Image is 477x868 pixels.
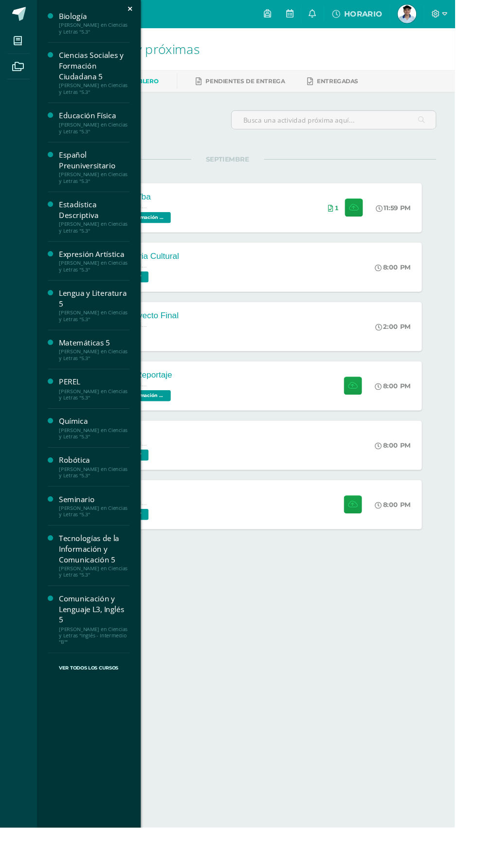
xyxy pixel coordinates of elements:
[62,622,136,676] a: Comunicación y Lenguaje L3, Inglés 5[PERSON_NAME] en Ciencias y Letras "Inglés - Intermedio "B""
[62,477,136,502] a: Robótica[PERSON_NAME] en Ciencias y Letras "5.3"
[62,53,136,100] a: Ciencias Sociales y Formación Ciudadana 5[PERSON_NAME] en Ciencias y Letras "5.3"
[62,209,136,245] a: Estadística Descriptiva[PERSON_NAME] en Ciencias y Letras "5.3"
[62,302,136,325] div: Lengua y Literatura 5
[62,395,136,406] div: PEREL
[62,325,136,338] div: [PERSON_NAME] en Ciencias y Letras "5.3"
[62,116,136,127] div: Educación Física
[62,395,136,420] a: PEREL[PERSON_NAME] en Ciencias y Letras "5.3"
[62,407,136,420] div: [PERSON_NAME] en Ciencias y Letras "5.3"
[62,518,136,543] a: Seminario[PERSON_NAME] en Ciencias y Letras "5.3"
[62,302,136,338] a: Lengua y Literatura 5[PERSON_NAME] en Ciencias y Letras "5.3"
[62,261,136,286] a: Expresión Artística[PERSON_NAME] en Ciencias y Letras "5.3"
[62,354,136,365] div: Matemáticas 5
[62,127,136,141] div: [PERSON_NAME] en Ciencias y Letras "5.3"
[62,488,136,502] div: [PERSON_NAME] en Ciencias y Letras "5.3"
[62,180,136,193] div: [PERSON_NAME] en Ciencias y Letras "5.3"
[62,209,136,232] div: Estadística Descriptiva
[62,559,136,606] a: Tecnologías de la Información y Comunicación 5[PERSON_NAME] en Ciencias y Letras "5.3"
[62,12,136,23] div: Biología
[62,116,136,141] a: Educación Física[PERSON_NAME] en Ciencias y Letras "5.3"
[62,559,136,593] div: Tecnologías de la Información y Comunicación 5
[62,518,136,529] div: Seminario
[62,593,136,606] div: [PERSON_NAME] en Ciencias y Letras "5.3"
[62,232,136,245] div: [PERSON_NAME] en Ciencias y Letras "5.3"
[62,529,136,543] div: [PERSON_NAME] en Ciencias y Letras "5.3"
[62,354,136,379] a: Matemáticas 5[PERSON_NAME] en Ciencias y Letras "5.3"
[62,23,136,36] div: [PERSON_NAME] en Ciencias y Letras "5.3"
[62,436,136,448] div: Química
[62,12,136,36] a: Biología[PERSON_NAME] en Ciencias y Letras "5.3"
[62,477,136,488] div: Robótica
[62,448,136,461] div: [PERSON_NAME] en Ciencias y Letras "5.3"
[62,622,136,656] div: Comunicación y Lenguaje L3, Inglés 5
[50,685,136,716] a: Ver Todos los Cursos
[62,53,136,86] div: Ciencias Sociales y Formación Ciudadana 5
[62,272,136,286] div: [PERSON_NAME] en Ciencias y Letras "5.3"
[62,157,136,193] a: Español Preuniversitario[PERSON_NAME] en Ciencias y Letras "5.3"
[62,656,136,677] div: [PERSON_NAME] en Ciencias y Letras "Inglés - Intermedio "B""
[62,365,136,379] div: [PERSON_NAME] en Ciencias y Letras "5.3"
[62,157,136,180] div: Español Preuniversitario
[62,436,136,461] a: Química[PERSON_NAME] en Ciencias y Letras "5.3"
[62,86,136,100] div: [PERSON_NAME] en Ciencias y Letras "5.3"
[62,261,136,272] div: Expresión Artística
